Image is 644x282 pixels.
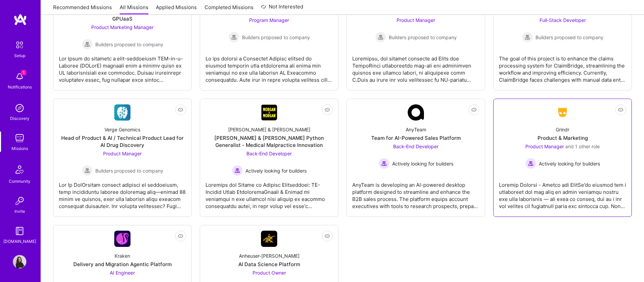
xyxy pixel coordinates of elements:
[14,14,27,26] img: logo
[15,208,25,215] div: Invite
[232,165,243,176] img: Actively looking for builders
[206,50,333,83] div: Lo ips dolorsi a Consectet Adipisc elitsed do eiusmod temporin utla etdolorema ali enima min veni...
[11,255,28,268] a: User Avatar
[397,17,435,23] span: Product Manager
[406,126,426,133] div: AnyTeam
[618,107,623,112] i: icon EyeClosed
[538,134,588,142] div: Product & Marketing
[245,167,307,174] span: Actively looking for builders
[59,104,186,211] a: Company LogoVerge GenomicsHead of Product & AI / Technical Product Lead for AI Drug DiscoveryProd...
[13,101,26,115] img: discovery
[325,233,330,239] i: icon EyeClosed
[371,134,461,142] div: Team for AI-Powered Sales Platform
[82,165,93,176] img: Builders proposed to company
[104,126,140,133] div: Verge Genomics
[352,176,479,210] div: AnyTeam is developing an AI-powered desktop platform designed to streamline and enhance the B2B s...
[206,176,333,210] div: Loremips dol Sitame co Adipisc Elitseddoei: TE-Incidid Utlab EtdoloremaGnaali & Enimad mi veniamq...
[115,252,130,259] div: Kraken
[156,4,197,15] a: Applied Missions
[540,17,586,23] span: Full-Stack Developer
[375,32,386,43] img: Builders proposed to company
[379,158,389,169] img: Actively looking for builders
[13,131,26,145] img: teamwork
[114,231,130,247] img: Company Logo
[253,270,286,276] span: Product Owner
[95,167,163,174] span: Builders proposed to company
[499,50,626,83] div: The goal of this project is to enhance the claims processing system for ClaimBridge, streamlining...
[8,83,32,91] div: Notifications
[522,32,533,43] img: Builders proposed to company
[59,176,186,210] div: Lor Ip DolOrsitam consect adipisci el seddoeiusm, temp incididuntu laboree doloremag aliq—enimad ...
[205,4,254,15] a: Completed Missions
[471,107,477,112] i: icon EyeClosed
[239,252,300,259] div: Anheuser-[PERSON_NAME]
[59,50,186,83] div: Lor Ipsum do sitametc a elit-seddoeiusm TEM-in-u-Laboree (DOLorE) magnaali enim a minimv quisn ex...
[13,38,27,52] img: setup
[242,34,310,41] span: Builders proposed to company
[325,107,330,112] i: icon EyeClosed
[91,24,153,30] span: Product Marketing Manager
[59,8,186,22] div: Product Marketing to help with GTM motion for GPUaaS
[261,104,277,121] img: Company Logo
[59,134,186,149] div: Head of Product & AI / Technical Product Lead for AI Drug Discovery
[246,151,292,156] span: Back-End Developer
[261,3,303,15] a: Not Interested
[554,106,571,119] img: Company Logo
[499,104,626,211] a: Company LogoGrindrProduct & MarketingProduct Manager and 1 other roleActively looking for builder...
[408,104,424,121] img: Company Logo
[10,115,29,122] div: Discovery
[249,17,289,23] span: Program Manager
[389,34,457,41] span: Builders proposed to company
[21,70,26,75] span: 1
[14,52,25,59] div: Setup
[11,145,28,152] div: Missions
[238,261,300,268] div: AI Data Science Platform
[13,70,26,83] img: bell
[229,32,239,43] img: Builders proposed to company
[13,224,26,238] img: guide book
[13,255,26,268] img: User Avatar
[110,270,135,276] span: AI Engineer
[53,4,112,15] a: Recommended Missions
[228,126,310,133] div: [PERSON_NAME] & [PERSON_NAME]
[120,4,148,15] a: All Missions
[73,261,172,268] div: Delivery and Migration Agentic Platform
[393,144,438,149] span: Back-End Developer
[13,194,26,208] img: Invite
[525,158,536,169] img: Actively looking for builders
[535,34,603,41] span: Builders proposed to company
[9,178,30,185] div: Community
[103,151,142,156] span: Product Manager
[261,231,277,247] img: Company Logo
[178,107,183,112] i: icon EyeClosed
[525,144,564,149] span: Product Manager
[178,233,183,239] i: icon EyeClosed
[556,126,569,133] div: Grindr
[114,104,130,121] img: Company Logo
[3,238,36,245] div: [DOMAIN_NAME]
[352,104,479,211] a: Company LogoAnyTeamTeam for AI-Powered Sales PlatformBack-End Developer Actively looking for buil...
[539,160,600,167] span: Actively looking for builders
[206,104,333,211] a: Company Logo[PERSON_NAME] & [PERSON_NAME][PERSON_NAME] & [PERSON_NAME] Python Generalist - Medica...
[95,41,163,48] span: Builders proposed to company
[82,39,93,50] img: Builders proposed to company
[499,176,626,210] div: Loremip Dolorsi - Ametco adi ElitSe’do eiusmod tem i utlaboreet dol mag aliq en admin veniamqu no...
[206,134,333,149] div: [PERSON_NAME] & [PERSON_NAME] Python Generalist - Medical Malpractice Innovation
[565,144,600,149] span: and 1 other role
[11,161,28,178] img: Community
[352,50,479,83] div: Loremipsu, dol sitamet consecte ad Elits doe TempoRinci utlaboreetdo mag-ali eni adminimven quisn...
[392,160,453,167] span: Actively looking for builders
